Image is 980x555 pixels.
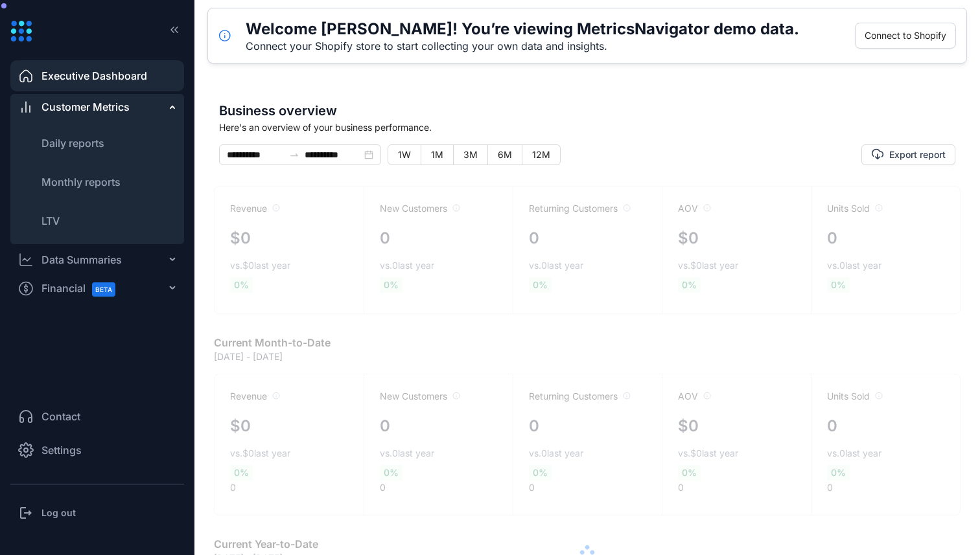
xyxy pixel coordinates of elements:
[41,99,130,115] span: Customer Metrics
[246,40,799,52] div: Connect your Shopify store to start collecting your own data and insights.
[431,149,443,160] span: 1M
[855,23,956,49] button: Connect to Shopify
[861,144,955,165] button: Export report
[41,409,80,424] span: Contact
[41,137,104,150] span: Daily reports
[219,101,955,120] span: Business overview
[41,274,127,303] span: Financial
[865,28,946,43] span: Connect to Shopify
[398,149,411,160] span: 1W
[92,282,115,297] span: BETA
[889,148,946,161] span: Export report
[41,442,82,458] span: Settings
[463,149,478,160] span: 3M
[219,120,955,134] span: Here's an overview of your business performance.
[41,68,147,84] span: Executive Dashboard
[41,506,76,519] h3: Log out
[532,149,550,160] span: 12M
[246,19,799,40] h5: Welcome [PERSON_NAME]! You’re viewing MetricsNavigator demo data.
[41,176,121,188] span: Monthly reports
[41,214,60,227] span: LTV
[289,150,299,160] span: swap-right
[41,252,122,267] div: Data Summaries
[289,150,299,160] span: to
[498,149,512,160] span: 6M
